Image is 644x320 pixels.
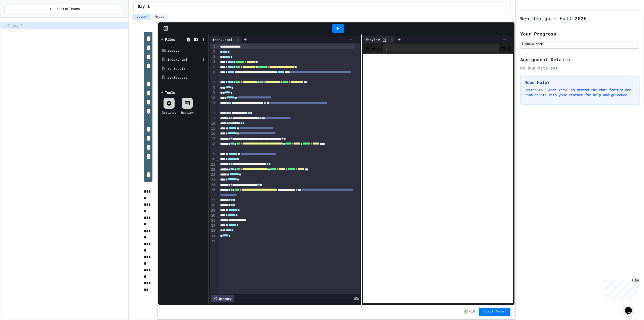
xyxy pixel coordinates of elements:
[210,208,216,213] div: 29
[371,45,376,51] span: Forward
[210,126,216,131] div: 15
[138,4,150,10] span: Day 1
[216,55,219,59] span: Fold line
[162,110,176,115] div: Settings
[469,310,470,314] span: /
[623,300,639,315] iframe: chat widget
[464,309,468,314] span: -
[525,79,635,85] h3: Need Help?
[210,37,235,42] div: index.html
[210,49,216,54] div: 2
[363,36,395,43] div: WebView
[210,239,216,244] div: 35
[210,131,216,136] div: 16
[210,167,216,172] div: 22
[210,141,216,152] div: 18
[216,132,219,136] span: Fold line
[210,213,216,218] div: 30
[210,36,241,43] div: index.html
[165,37,175,42] div: Files
[210,228,216,233] div: 33
[56,6,80,12] span: Back to Teams
[210,162,216,167] div: 21
[210,183,216,188] div: 25
[383,44,499,52] div: /
[152,14,168,20] button: Grade
[211,295,234,302] div: History
[500,45,505,51] button: Console
[210,188,216,198] div: 26
[216,50,219,54] span: Fold line
[167,57,201,62] div: index.html
[210,121,216,126] div: 14
[602,278,639,299] iframe: chat widget
[210,234,216,239] div: 34
[520,30,639,37] h2: Your Progress
[363,54,513,304] iframe: Web Preview
[479,308,510,316] button: Submit Answer
[2,2,35,32] div: Chat with us now!Close
[483,310,506,314] span: Submit Answer
[167,75,207,80] div: styles.css
[167,48,207,53] div: assets
[210,44,216,49] div: 1
[167,66,207,71] div: script.js
[210,59,216,64] div: 4
[363,37,382,42] div: WebView
[216,178,219,182] span: Fold line
[520,15,587,22] h1: Web Design - Fall 2025
[216,96,219,100] span: Fold line
[210,172,216,177] div: 23
[377,45,382,51] button: Refresh
[210,157,216,162] div: 20
[210,95,216,100] div: 10
[210,70,216,80] div: 6
[525,87,635,97] p: Switch to "Grade View" to access the chat feature and communicate with your teacher for help and ...
[210,136,216,141] div: 17
[210,54,216,59] div: 3
[210,116,216,121] div: 13
[522,41,638,46] div: [PERSON_NAME]
[133,14,151,20] button: Lesson
[471,310,475,314] span: 10
[210,152,216,157] div: 19
[5,4,124,14] button: Back to Teams
[210,203,216,208] div: 28
[216,91,219,95] span: Fold line
[210,177,216,183] div: 24
[210,90,216,95] div: 9
[210,111,216,116] div: 12
[210,218,216,223] div: 31
[210,223,216,228] div: 32
[13,23,126,28] span: Day 1
[520,65,639,71] div: No due date set
[216,214,219,218] span: Fold line
[165,90,175,95] div: Tools
[210,198,216,203] div: 27
[210,65,216,70] div: 5
[210,100,216,111] div: 11
[216,157,219,161] span: Fold line
[520,56,639,63] h2: Assignment Details
[210,80,216,85] div: 7
[181,110,193,115] div: Webview
[365,45,370,51] span: Back
[210,85,216,90] div: 8
[506,45,511,51] button: Open in new tab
